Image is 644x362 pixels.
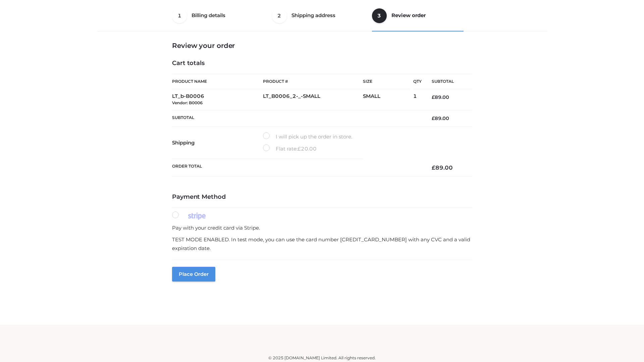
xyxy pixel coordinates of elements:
td: LT_b-B0006 [172,89,263,110]
th: Subtotal [422,74,472,89]
small: Vendor: B0006 [172,100,203,105]
td: SMALL [363,89,413,110]
p: TEST MODE ENABLED. In test mode, you can use the card number [CREDIT_CARD_NUMBER] with any CVC an... [172,235,472,252]
th: Product Name [172,74,263,89]
th: Order Total [172,159,422,177]
th: Qty [413,74,422,89]
span: £ [432,94,435,100]
th: Subtotal [172,110,422,126]
bdi: 89.00 [432,115,449,121]
h4: Cart totals [172,60,472,67]
span: £ [298,145,301,152]
bdi: 89.00 [432,164,453,171]
span: £ [432,115,435,121]
p: Pay with your credit card via Stripe. [172,224,472,232]
bdi: 89.00 [432,94,449,100]
h3: Review your order [172,42,472,50]
th: Size [363,74,410,89]
div: © 2025 [DOMAIN_NAME] Limited. All rights reserved. [100,355,544,361]
label: I will pick up the order in store. [263,132,352,141]
span: £ [432,164,435,171]
th: Product # [263,74,363,89]
td: 1 [413,89,422,110]
label: Flat rate: [263,144,317,153]
th: Shipping [172,127,263,159]
h4: Payment Method [172,193,472,201]
button: Place order [172,267,215,282]
bdi: 20.00 [298,145,317,152]
td: LT_B0006_2-_-SMALL [263,89,363,110]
